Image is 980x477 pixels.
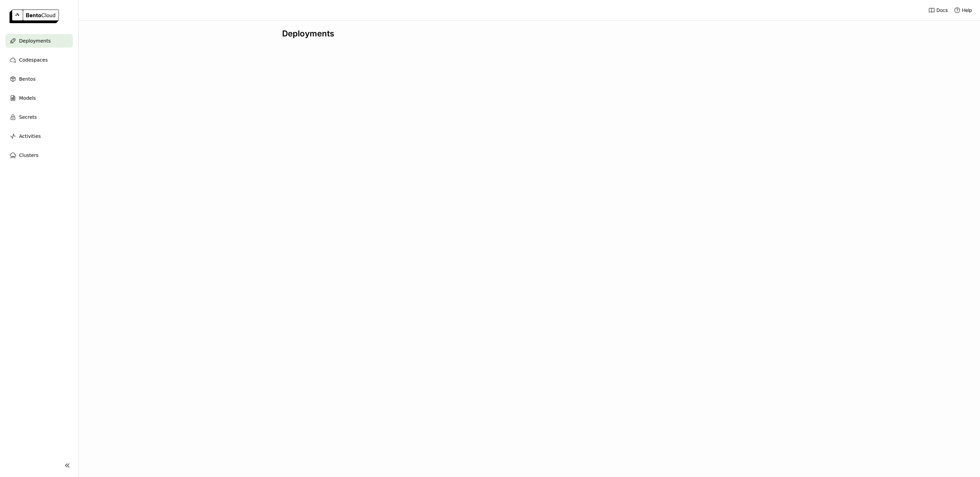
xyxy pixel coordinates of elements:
span: Secrets [19,113,37,121]
a: Bentos [5,72,73,86]
span: Codespaces [19,56,48,64]
a: Models [5,91,73,105]
a: Docs [928,7,948,14]
span: Clusters [19,151,38,159]
span: Bentos [19,75,35,83]
div: Deployments [282,29,776,39]
span: Deployments [19,37,51,45]
div: Help [954,7,972,14]
span: Help [962,7,972,13]
span: Activities [19,132,41,140]
a: Clusters [5,148,73,162]
a: Secrets [5,110,73,124]
img: logo [10,10,59,23]
span: Models [19,94,36,102]
a: Activities [5,129,73,143]
span: Docs [936,7,948,13]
